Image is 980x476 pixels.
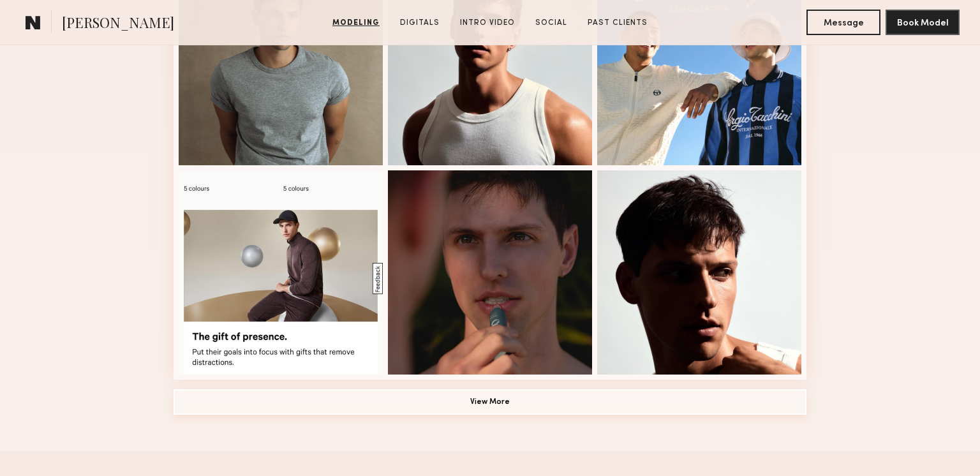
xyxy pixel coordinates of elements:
[327,17,385,29] a: Modeling
[530,17,572,29] a: Social
[806,10,880,35] button: Message
[395,17,445,29] a: Digitals
[886,17,960,27] a: Book Model
[886,10,960,35] button: Book Model
[62,13,174,35] span: [PERSON_NAME]
[583,17,653,29] a: Past Clients
[174,389,806,415] button: View More
[455,17,520,29] a: Intro Video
